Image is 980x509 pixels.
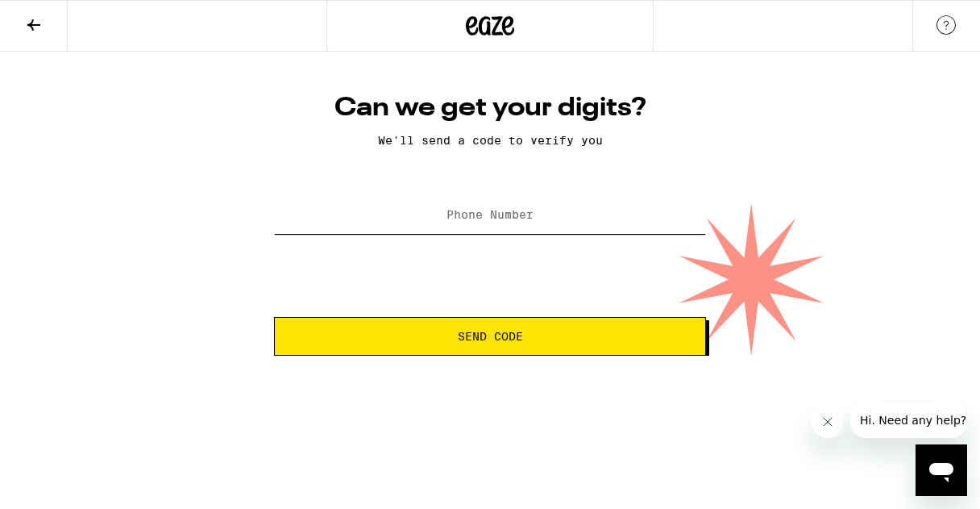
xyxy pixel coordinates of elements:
[458,331,523,342] span: Send Code
[274,317,706,356] button: Send Code
[812,406,844,438] iframe: Close message
[274,134,706,147] p: We'll send a code to verify you
[850,403,967,438] iframe: Message from company
[274,92,706,124] h1: Can we get your digits?
[274,198,706,234] input: Phone Number
[446,208,534,221] label: Phone Number
[916,444,967,496] iframe: Button to launch messaging window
